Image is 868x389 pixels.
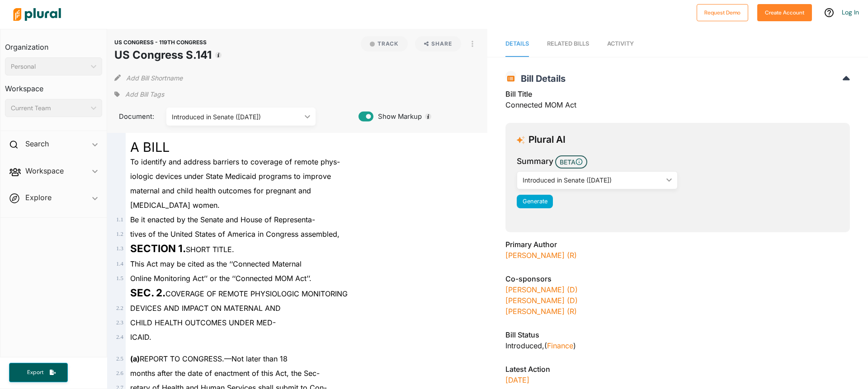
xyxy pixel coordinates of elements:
[172,112,301,122] div: Introduced in Senate ([DATE])
[607,31,634,57] a: Activity
[5,75,102,95] h3: Workspace
[130,274,311,283] span: Online Monitoring Act’’ or the ‘‘Connected MOM Act’’.
[424,112,432,121] div: Tooltip anchor
[523,198,547,205] span: Generate
[9,363,68,382] button: Export
[130,245,234,254] span: SHORT TITLE.
[25,139,49,149] h2: Search
[411,36,465,52] button: Share
[505,40,529,47] span: Details
[555,155,587,169] span: BETA
[116,216,123,223] span: 1 . 1
[130,259,302,268] span: This Act may be cited as the ‘‘Connected Maternal
[114,112,155,122] span: Document:
[116,231,123,237] span: 1 . 2
[757,4,812,21] button: Create Account
[523,175,663,185] div: Introduced in Senate ([DATE])
[116,245,123,252] span: 1 . 3
[528,134,566,145] h3: Plural AI
[517,195,553,208] button: Generate
[130,333,151,342] span: ICAID.
[21,369,50,376] span: Export
[697,4,748,21] button: Request Demo
[114,39,207,46] span: US CONGRESS - 119TH CONGRESS
[505,364,850,375] h3: Latest Action
[505,239,850,250] h3: Primary Author
[505,31,529,57] a: Details
[505,89,850,99] h3: Bill Title
[505,285,578,294] a: [PERSON_NAME] (D)
[130,369,320,378] span: months after the date of enactment of this Act, the Sec-
[130,242,186,254] strong: SECTION 1.
[130,201,220,210] span: [MEDICAL_DATA] women.
[114,47,212,63] h1: US Congress S.141
[11,62,87,71] div: Personal
[116,370,123,376] span: 2 . 6
[214,51,222,59] div: Tooltip anchor
[130,318,276,327] span: CHILD HEALTH OUTCOMES UNDER MED-
[116,275,123,281] span: 1 . 5
[130,172,331,181] span: iologic devices under State Medicaid programs to improve
[116,305,123,311] span: 2 . 2
[11,103,87,113] div: Current Team
[130,186,311,195] span: maternal and child health outcomes for pregnant and
[547,31,589,57] a: RELATED BILLS
[130,354,140,363] strong: (a)
[547,39,589,48] div: RELATED BILLS
[842,8,859,16] a: Log In
[130,215,315,224] span: Be it enacted by the Senate and House of Representa-
[505,273,850,284] h3: Co-sponsors
[373,112,422,122] span: Show Markup
[116,319,123,326] span: 2 . 3
[361,36,408,52] button: Track
[116,261,123,267] span: 1 . 4
[516,73,566,84] span: Bill Details
[125,90,164,99] span: Add Bill Tags
[130,304,281,313] span: DEVICES AND IMPACT ON MATERNAL AND
[126,70,183,85] button: Add Bill Shortname
[517,155,553,167] h3: Summary
[757,7,812,17] a: Create Account
[130,139,170,155] span: A BILL
[5,34,102,54] h3: Organization
[505,251,577,260] a: [PERSON_NAME] (R)
[130,157,340,166] span: To identify and address barriers to coverage of remote phys-
[505,89,850,116] div: Connected MOM Act
[130,230,340,239] span: tives of the United States of America in Congress assembled,
[505,340,850,351] div: Introduced , ( )
[415,36,462,52] button: Share
[505,296,578,305] a: [PERSON_NAME] (D)
[547,341,573,350] a: Finance
[697,7,748,17] a: Request Demo
[505,307,577,316] a: [PERSON_NAME] (R)
[116,356,123,362] span: 2 . 5
[116,334,123,340] span: 2 . 4
[130,354,288,363] span: REPORT TO CONGRESS.—Not later than 18
[130,289,348,298] span: COVERAGE OF REMOTE PHYSIOLOGIC MONITORING
[130,286,165,299] strong: SEC. 2.
[607,40,634,47] span: Activity
[505,375,850,385] p: [DATE]
[505,329,850,340] h3: Bill Status
[114,88,164,101] div: Add tags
